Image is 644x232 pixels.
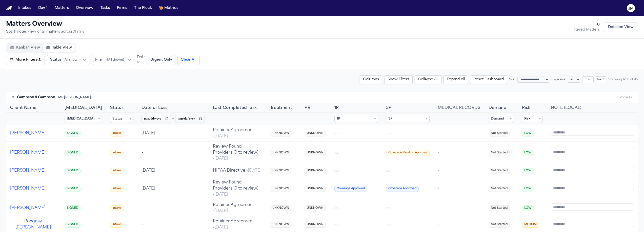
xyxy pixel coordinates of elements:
[147,55,175,65] button: Urgent Only
[213,157,228,161] span: • [DATE]
[10,105,36,111] button: Client Name
[522,150,534,156] span: LOW
[50,57,62,62] span: Status
[522,168,534,174] span: LOW
[110,150,123,156] span: Intake
[164,6,178,11] span: Metrics
[270,205,291,211] span: UNKNOWN
[305,150,326,156] span: UNKNOWN
[65,131,80,136] span: SIGNED
[438,131,439,135] span: -
[489,205,510,211] span: Not Started
[384,75,413,84] button: Show Filters
[567,77,580,83] select: Page size
[270,105,292,111] button: Treatment
[65,150,80,156] span: SIGNED
[52,45,72,50] span: Table View
[98,4,112,13] button: Tasks
[10,168,46,174] button: [PERSON_NAME]
[522,205,534,211] span: LOW
[270,131,291,136] span: UNKNOWN
[270,168,291,174] span: UNKNOWN
[213,134,228,138] span: • [DATE]
[489,150,510,156] span: Not Started
[213,169,261,173] span: HIPAA Directive
[386,150,430,156] span: Coverage Pending Approval
[64,58,80,62] span: ( All shown )
[270,186,291,192] span: UNKNOWN
[10,185,46,192] button: [PERSON_NAME]
[92,55,135,65] button: Firm(All shown)
[604,22,638,32] button: Detailed View
[98,117,100,121] span: ▾
[16,4,33,13] a: Intakes
[65,205,80,211] span: SIGNED
[438,106,480,110] span: Medical Records
[65,105,102,111] button: [MEDICAL_DATA]
[608,78,638,82] span: Showing 1-50 of 96
[305,186,326,192] span: UNKNOWN
[489,168,510,174] span: Not Started
[551,106,581,110] span: Note (local)
[438,206,439,210] span: -
[7,44,43,52] button: Kanban View
[213,193,228,197] span: • [DATE]
[620,96,632,100] div: 26 cases
[137,177,209,200] td: [DATE]
[65,222,80,228] span: SIGNED
[132,4,154,13] button: The Flock
[522,186,534,192] span: LOW
[110,105,124,111] span: Status
[510,117,512,121] span: ▾
[142,105,168,111] span: Date of Loss
[137,55,145,60] legend: DoL:
[6,20,84,28] h1: Matters Overview
[305,222,326,228] span: UNKNOWN
[374,117,376,121] span: ▾
[628,7,634,10] text: JM
[595,76,606,83] button: Next
[539,117,540,121] span: ▾
[110,115,133,123] summary: Status ▾
[522,115,543,123] summary: Risk ▾
[360,75,382,84] button: Columns
[17,95,55,100] span: Campson & Campson
[334,186,367,192] span: Coverage Approved
[522,222,539,228] span: MEDIUM
[53,4,71,13] a: Matters
[245,169,261,173] span: • [DATE]
[213,180,258,197] span: Review Found Providers (0 to review)
[16,45,40,50] span: Kanban View
[213,105,257,111] span: Last Completed Task
[110,168,123,174] span: Intake
[489,222,510,228] span: Not Started
[110,186,123,192] span: Intake
[305,131,326,136] span: UNKNOWN
[137,142,209,164] td: -
[110,131,123,136] span: Intake
[137,164,209,177] td: [DATE]
[213,219,254,229] span: Retainer Agreement
[65,168,80,174] span: SIGNED
[213,203,254,213] span: Retainer Agreement
[426,117,427,121] span: ▾
[509,78,516,82] span: Sort:
[438,187,439,191] span: -
[572,22,600,27] div: 0
[177,55,200,65] button: Clear All
[36,4,50,13] button: Day 1
[12,95,14,100] button: Toggle firm section
[334,115,378,123] summary: 1P ▾
[438,169,439,173] span: -
[386,105,392,111] button: 3P
[74,4,95,13] button: Overview
[157,4,180,13] button: crownMetrics
[415,75,441,84] button: Collapse All
[305,105,310,111] span: PR
[65,186,80,192] span: SIGNED
[334,105,339,111] button: 1P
